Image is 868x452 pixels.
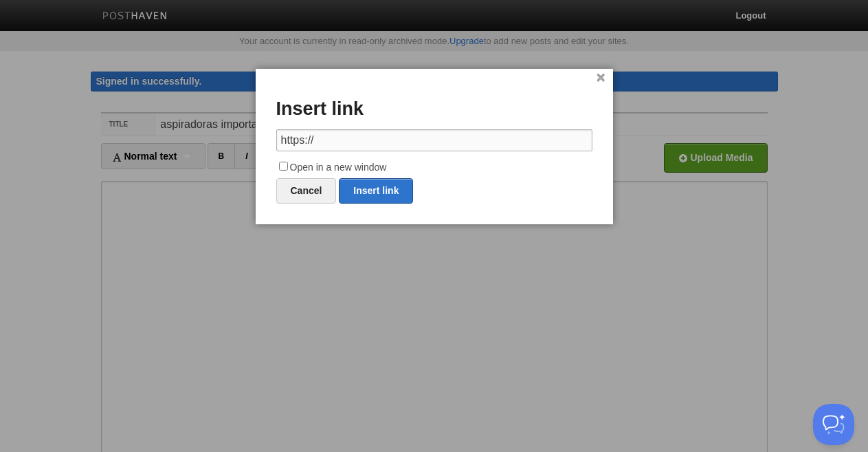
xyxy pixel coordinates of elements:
[279,162,288,171] input: Open in a new window
[339,178,413,204] a: Insert link
[813,404,854,445] iframe: Help Scout Beacon - Open
[597,74,605,82] a: ×
[276,99,592,120] h3: Insert link
[276,178,337,204] a: Cancel
[276,160,592,176] label: Open in a new window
